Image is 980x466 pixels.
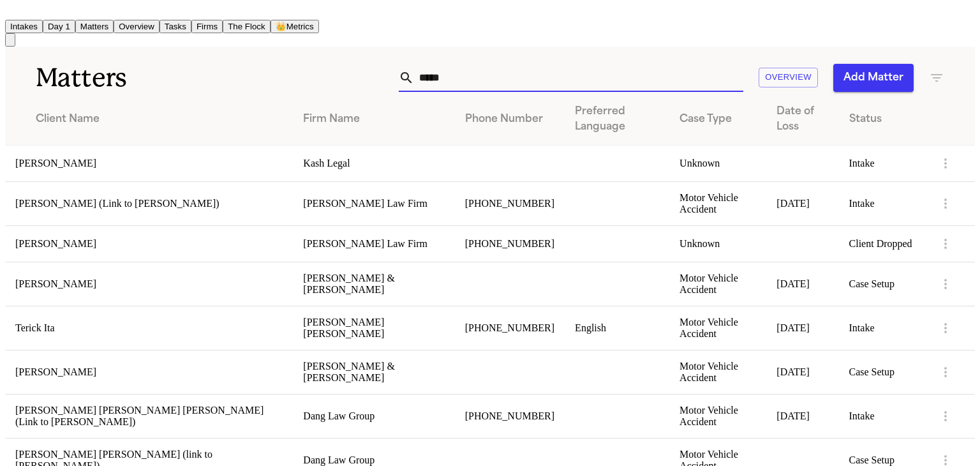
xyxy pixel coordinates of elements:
a: crownMetrics [271,20,319,31]
button: The Flock [223,20,271,33]
td: [PERSON_NAME] [5,225,293,262]
td: [PERSON_NAME] [5,262,293,306]
td: Intake [839,306,928,350]
div: Case Type [679,112,756,127]
span: Metrics [286,22,314,31]
button: Overview [759,68,818,87]
td: [PERSON_NAME] Law Firm [293,225,454,262]
td: [PERSON_NAME] Law Firm [293,181,454,225]
td: [DATE] [766,306,838,350]
button: Intakes [5,20,43,33]
td: Unknown [669,225,766,262]
div: Phone Number [465,112,554,127]
td: [DATE] [766,262,838,306]
td: [PERSON_NAME] (Link to [PERSON_NAME]) [5,181,293,225]
td: Intake [839,145,928,181]
td: [PHONE_NUMBER] [455,225,565,262]
td: [PHONE_NUMBER] [455,394,565,438]
button: Add Matter [833,64,914,92]
div: Preferred Language [575,104,659,135]
td: [PERSON_NAME] & [PERSON_NAME] [293,350,454,394]
div: Client Name [36,112,283,127]
img: Finch Logo [5,5,20,17]
h1: Matters [36,62,290,94]
div: Status [849,112,917,127]
td: [PERSON_NAME] [PERSON_NAME] [PERSON_NAME] (Link to [PERSON_NAME]) [5,394,293,438]
td: Terick Ita [5,306,293,350]
td: Motor Vehicle Accident [669,394,766,438]
td: Dang Law Group [293,394,454,438]
td: [DATE] [766,181,838,225]
button: Day 1 [43,20,75,33]
button: Matters [75,20,114,33]
td: Intake [839,394,928,438]
a: Matters [75,20,114,31]
td: Kash Legal [293,145,454,181]
div: Date of Loss [776,104,828,135]
button: Tasks [160,20,191,33]
a: The Flock [223,20,271,31]
td: Unknown [669,145,766,181]
td: Motor Vehicle Accident [669,350,766,394]
td: [PERSON_NAME] [5,350,293,394]
td: Intake [839,181,928,225]
button: crownMetrics [271,20,319,33]
td: [PERSON_NAME] [PERSON_NAME] [293,306,454,350]
td: [PHONE_NUMBER] [455,306,565,350]
td: [PHONE_NUMBER] [455,181,565,225]
button: Overview [114,20,160,33]
td: Case Setup [839,350,928,394]
td: [PERSON_NAME] [5,145,293,181]
a: Home [5,8,20,19]
a: Overview [114,20,160,31]
span: crown [276,22,286,31]
td: Motor Vehicle Accident [669,306,766,350]
td: [DATE] [766,394,838,438]
a: Day 1 [43,20,75,31]
a: Intakes [5,20,43,31]
div: Firm Name [303,112,444,127]
a: Tasks [160,20,191,31]
td: Client Dropped [839,225,928,262]
td: Case Setup [839,262,928,306]
td: [PERSON_NAME] & [PERSON_NAME] [293,262,454,306]
td: Motor Vehicle Accident [669,262,766,306]
a: Firms [191,20,223,31]
td: [DATE] [766,350,838,394]
td: Motor Vehicle Accident [669,181,766,225]
button: Firms [191,20,223,33]
td: English [565,306,669,350]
